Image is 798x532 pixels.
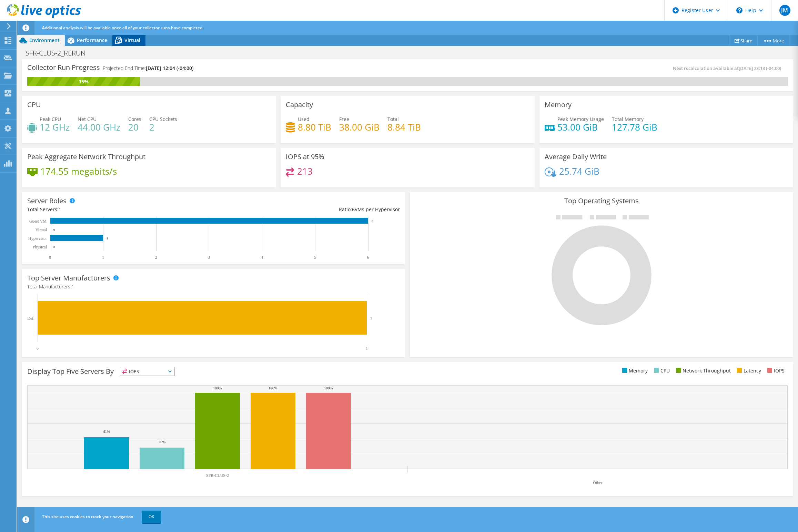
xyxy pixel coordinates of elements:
[620,367,648,375] li: Memory
[40,116,61,122] span: Peak CPU
[71,283,74,290] span: 1
[557,123,604,131] h4: 53.00 GiB
[27,283,400,290] h4: Total Manufacturers:
[33,245,47,249] text: Physical
[674,367,731,375] li: Network Throughput
[297,167,313,175] h4: 213
[142,511,161,523] a: OK
[729,35,758,46] a: Share
[155,255,157,260] text: 2
[612,116,644,122] span: Total Memory
[40,167,117,175] h4: 174.55 megabits/s
[367,255,369,260] text: 6
[29,219,47,224] text: Guest VM
[128,116,141,122] span: Cores
[40,123,70,131] h4: 12 GHz
[286,153,324,161] h3: IOPS at 95%
[37,346,39,351] text: 0
[27,316,34,321] text: Dell
[49,255,51,260] text: 0
[652,367,670,375] li: CPU
[779,5,790,16] span: JM
[559,167,599,175] h4: 25.74 GiB
[736,7,743,13] svg: \n
[77,37,107,43] span: Performance
[269,386,277,390] text: 100%
[59,206,61,213] span: 1
[339,123,380,131] h4: 38.00 GiB
[27,274,110,282] h3: Top Server Manufacturers
[766,367,785,375] li: IOPS
[42,514,134,520] span: This site uses cookies to track your navigation.
[387,116,399,122] span: Total
[298,116,310,122] span: Used
[366,346,368,351] text: 1
[27,206,214,213] div: Total Servers:
[124,37,140,43] span: Virtual
[27,197,67,205] h3: Server Roles
[36,227,47,232] text: Virtual
[28,236,47,241] text: Hypervisor
[612,123,657,131] h4: 127.78 GiB
[261,255,263,260] text: 4
[102,255,104,260] text: 1
[298,123,331,131] h4: 8.80 TiB
[53,245,55,249] text: 0
[27,78,140,85] div: 15%
[324,386,333,390] text: 100%
[27,153,145,161] h3: Peak Aggregate Network Throughput
[593,480,602,485] text: Other
[557,116,604,122] span: Peak Memory Usage
[103,64,193,72] h4: Projected End Time:
[149,123,177,131] h4: 2
[128,123,141,131] h4: 20
[78,123,120,131] h4: 44.00 GHz
[352,206,355,213] span: 6
[739,65,781,71] span: [DATE] 23:13 (-04:00)
[146,65,193,71] span: [DATE] 12:04 (-04:00)
[29,37,60,43] span: Environment
[53,228,55,232] text: 0
[387,123,421,131] h4: 8.84 TiB
[757,35,789,46] a: More
[103,429,110,433] text: 41%
[339,116,349,122] span: Free
[735,367,761,375] li: Latency
[120,367,174,376] span: IOPS
[415,197,788,205] h3: Top Operating Systems
[545,153,607,161] h3: Average Daily Write
[107,237,108,240] text: 1
[372,219,373,223] text: 6
[213,386,222,390] text: 100%
[42,25,203,31] span: Additional analysis will be available once all of your collector runs have completed.
[149,116,177,122] span: CPU Sockets
[208,255,210,260] text: 3
[22,49,96,57] h1: SFR-CLUS-2_RERUN
[370,316,372,320] text: 1
[159,440,165,444] text: 28%
[286,101,313,109] h3: Capacity
[314,255,316,260] text: 5
[78,116,97,122] span: Net CPU
[214,206,400,213] div: Ratio: VMs per Hypervisor
[206,473,229,478] text: SFR-CLUS-2
[673,65,785,71] span: Next recalculation available at
[27,101,41,109] h3: CPU
[545,101,572,109] h3: Memory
